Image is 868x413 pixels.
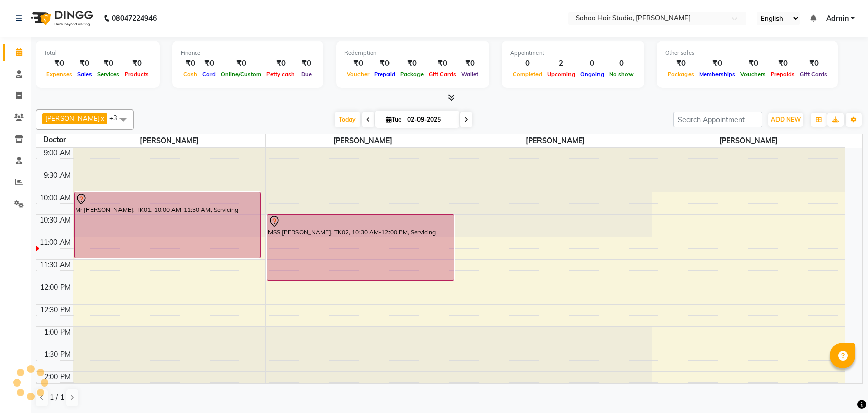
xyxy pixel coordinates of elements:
[459,71,481,78] span: Wallet
[42,349,73,360] div: 1:30 PM
[26,4,96,33] img: logo
[218,71,264,78] span: Online/Custom
[697,71,738,78] span: Memberships
[510,58,545,69] div: 0
[426,58,459,69] div: ₹0
[42,372,73,382] div: 2:00 PM
[38,282,73,293] div: 12:00 PM
[738,58,768,69] div: ₹0
[607,71,636,78] span: No show
[826,13,849,24] span: Admin
[75,58,95,69] div: ₹0
[122,71,152,78] span: Products
[42,148,73,158] div: 9:00 AM
[112,4,157,33] b: 08047224946
[398,58,426,69] div: ₹0
[42,170,73,181] div: 9:30 AM
[297,58,315,69] div: ₹0
[578,58,607,69] div: 0
[267,215,453,280] div: MSS [PERSON_NAME], TK02, 10:30 AM-12:00 PM, Servicing
[771,116,801,123] span: ADD NEW
[697,58,738,69] div: ₹0
[344,58,372,69] div: ₹0
[36,134,73,145] div: Doctor
[344,49,481,58] div: Redemption
[109,114,125,122] span: +3
[298,71,314,78] span: Due
[578,71,607,78] span: Ongoing
[75,192,260,258] div: Mr [PERSON_NAME], TK01, 10:00 AM-11:30 AM, Servicing
[665,58,697,69] div: ₹0
[607,58,636,69] div: 0
[264,58,297,69] div: ₹0
[738,71,768,78] span: Vouchers
[38,237,73,248] div: 11:00 AM
[665,71,697,78] span: Packages
[459,134,652,147] span: [PERSON_NAME]
[38,260,73,270] div: 11:30 AM
[44,71,75,78] span: Expenses
[404,112,455,127] input: 2025-09-02
[797,58,830,69] div: ₹0
[200,71,218,78] span: Card
[383,116,404,123] span: Tue
[181,49,315,58] div: Finance
[38,192,73,203] div: 10:00 AM
[75,71,95,78] span: Sales
[200,58,218,69] div: ₹0
[100,114,104,122] a: x
[38,215,73,226] div: 10:30 AM
[44,49,152,58] div: Total
[665,49,830,58] div: Other sales
[95,71,122,78] span: Services
[73,134,266,147] span: [PERSON_NAME]
[181,58,200,69] div: ₹0
[510,49,636,58] div: Appointment
[398,71,426,78] span: Package
[673,112,762,127] input: Search Appointment
[45,114,100,122] span: [PERSON_NAME]
[372,71,398,78] span: Prepaid
[652,134,845,147] span: [PERSON_NAME]
[797,71,830,78] span: Gift Cards
[768,71,797,78] span: Prepaids
[426,71,459,78] span: Gift Cards
[768,58,797,69] div: ₹0
[335,112,360,127] span: Today
[50,392,64,403] span: 1 / 1
[42,327,73,338] div: 1:00 PM
[545,71,578,78] span: Upcoming
[181,71,200,78] span: Cash
[122,58,152,69] div: ₹0
[264,71,297,78] span: Petty cash
[218,58,264,69] div: ₹0
[768,113,803,127] button: ADD NEW
[545,58,578,69] div: 2
[510,71,545,78] span: Completed
[266,134,459,147] span: [PERSON_NAME]
[38,305,73,315] div: 12:30 PM
[344,71,372,78] span: Voucher
[372,58,398,69] div: ₹0
[459,58,481,69] div: ₹0
[95,58,122,69] div: ₹0
[44,58,75,69] div: ₹0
